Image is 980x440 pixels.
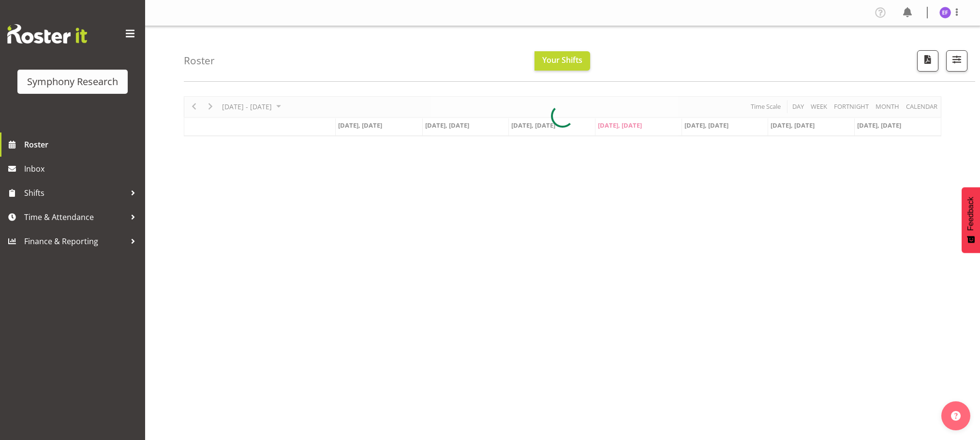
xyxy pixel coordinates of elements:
[184,55,215,66] h4: Roster
[946,50,967,72] button: Filter Shifts
[939,7,951,18] img: edmond-fernandez1860.jpg
[24,137,140,152] span: Roster
[24,161,140,176] span: Inbox
[962,187,980,253] button: Feedback - Show survey
[27,74,118,89] div: Symphony Research
[542,55,582,65] span: Your Shifts
[7,24,87,44] img: Rosterit website logo
[951,411,961,421] img: help-xxl-2.png
[24,186,126,200] span: Shifts
[966,197,975,231] span: Feedback
[24,234,126,249] span: Finance & Reporting
[24,210,126,224] span: Time & Attendance
[535,51,590,71] button: Your Shifts
[917,50,938,72] button: Download a PDF of the roster according to the set date range.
